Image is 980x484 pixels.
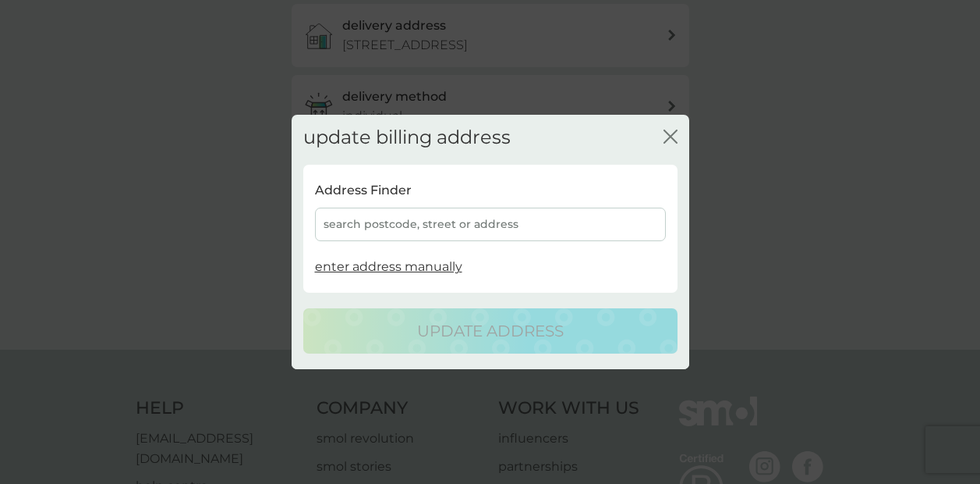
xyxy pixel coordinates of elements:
[315,208,666,241] div: search postcode, street or address
[315,180,412,201] p: Address Finder
[303,126,511,149] h2: update billing address
[303,308,678,354] button: update address
[663,130,678,146] button: close
[417,319,564,343] p: update address
[315,257,462,277] button: enter address manually
[315,259,462,274] span: enter address manually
